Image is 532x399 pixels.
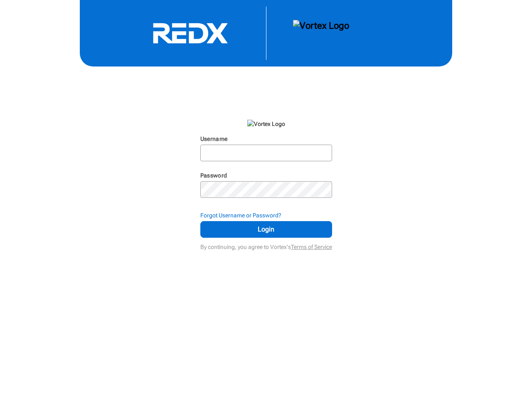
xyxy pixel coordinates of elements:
div: By continuing, you agree to Vortex's [200,239,332,251]
img: Vortex Logo [247,120,285,128]
label: Password [200,172,227,179]
img: Vortex Logo [293,20,349,47]
label: Username [200,135,228,142]
a: Terms of Service [291,244,332,250]
svg: RedX Logo [128,22,253,44]
div: Forgot Username or Password? [200,211,332,219]
button: Login [200,221,332,238]
strong: Forgot Username or Password? [200,212,281,219]
span: Login [211,224,322,234]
